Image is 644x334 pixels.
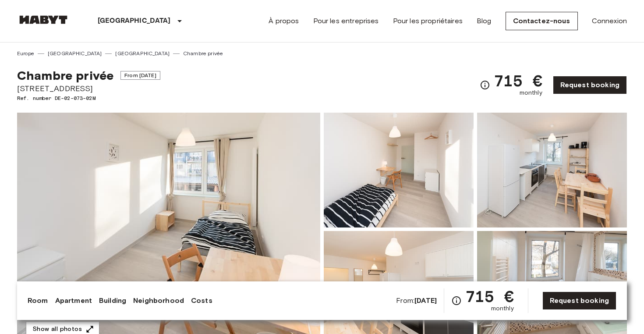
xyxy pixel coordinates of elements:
[191,295,212,306] a: Costs
[324,113,474,227] img: Picture of unit DE-02-073-02M
[592,16,627,26] a: Connexion
[451,295,462,306] svg: Check cost overview for full price breakdown. Please note that discounts apply to new joiners onl...
[414,296,437,305] b: [DATE]
[55,295,92,306] a: Apartment
[465,288,514,304] span: 715 €
[313,16,379,26] a: Pour les entreprises
[17,15,70,24] img: Habyt
[520,89,542,97] span: monthly
[393,16,463,26] a: Pour les propriétaires
[396,296,437,306] span: From:
[17,50,34,57] a: Europe
[506,12,578,30] a: Contactez-nous
[28,295,48,306] a: Room
[120,71,160,80] span: From [DATE]
[491,304,514,313] span: monthly
[542,291,616,310] a: Request booking
[17,94,160,102] span: Ref. number DE-02-073-02M
[17,68,113,83] span: Chambre privée
[98,16,171,26] p: [GEOGRAPHIC_DATA]
[48,50,102,57] a: [GEOGRAPHIC_DATA]
[553,76,627,94] a: Request booking
[494,73,542,89] span: 715 €
[183,50,223,57] a: Chambre privée
[133,295,184,306] a: Neighborhood
[99,295,126,306] a: Building
[269,16,299,26] a: À propos
[480,80,490,90] svg: Check cost overview for full price breakdown. Please note that discounts apply to new joiners onl...
[115,50,170,57] a: [GEOGRAPHIC_DATA]
[17,83,160,94] span: [STREET_ADDRESS]
[477,113,627,227] img: Picture of unit DE-02-073-02M
[477,16,492,26] a: Blog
